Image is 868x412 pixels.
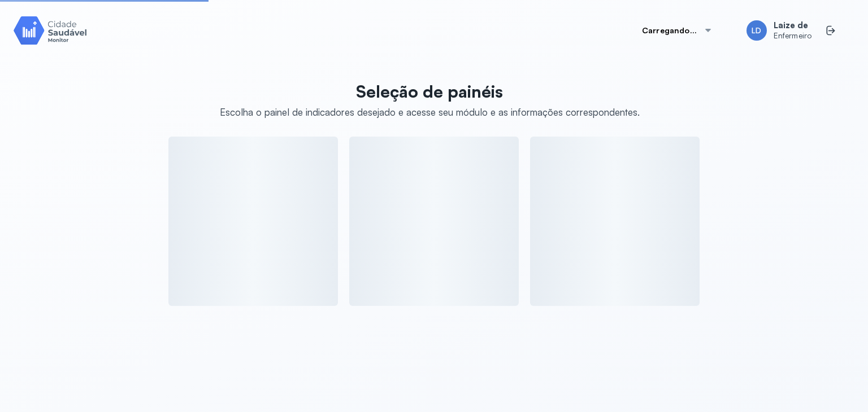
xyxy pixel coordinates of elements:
button: Carregando... [628,19,726,42]
p: Seleção de painéis [220,81,640,102]
img: Logotipo do produto Monitor [14,14,87,46]
div: Escolha o painel de indicadores desejado e acesse seu módulo e as informações correspondentes. [220,106,640,118]
span: Laize de [774,20,811,31]
span: Enfermeiro [774,31,811,41]
span: LD [752,26,761,36]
